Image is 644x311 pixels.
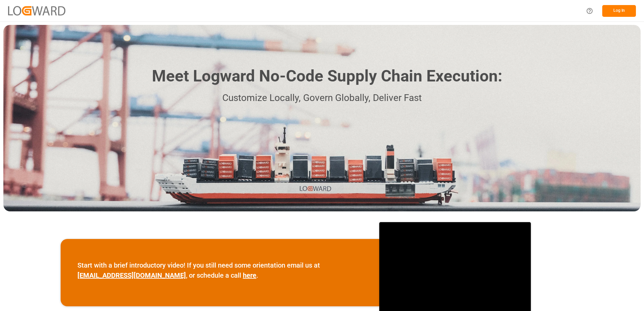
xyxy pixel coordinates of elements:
img: Logward_new_orange.png [8,6,65,15]
p: Customize Locally, Govern Globally, Deliver Fast [142,91,502,106]
a: [EMAIL_ADDRESS][DOMAIN_NAME] [77,271,186,279]
button: Log In [602,5,636,17]
a: here [243,271,256,279]
p: Start with a brief introductory video! If you still need some orientation email us at , or schedu... [77,260,362,280]
h1: Meet Logward No-Code Supply Chain Execution: [152,64,502,88]
button: Help Center [582,3,597,19]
